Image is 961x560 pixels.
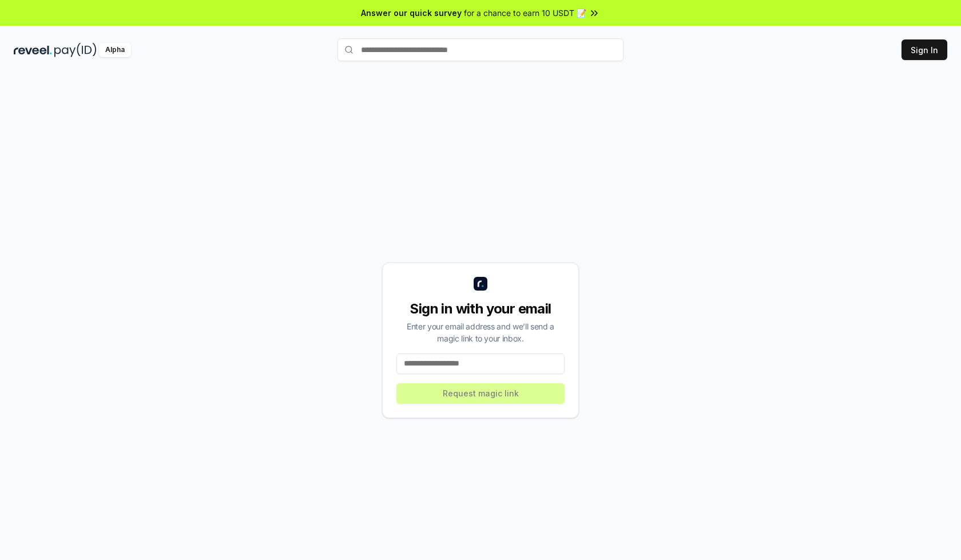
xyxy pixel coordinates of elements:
[99,43,131,57] div: Alpha
[54,43,97,57] img: pay_id
[361,7,462,19] span: Answer our quick survey
[474,277,487,291] img: logo_small
[14,43,52,57] img: reveel_dark
[396,320,565,344] div: Enter your email address and we’ll send a magic link to your inbox.
[464,7,586,19] span: for a chance to earn 10 USDT 📝
[902,39,947,60] button: Sign In
[396,300,565,318] div: Sign in with your email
